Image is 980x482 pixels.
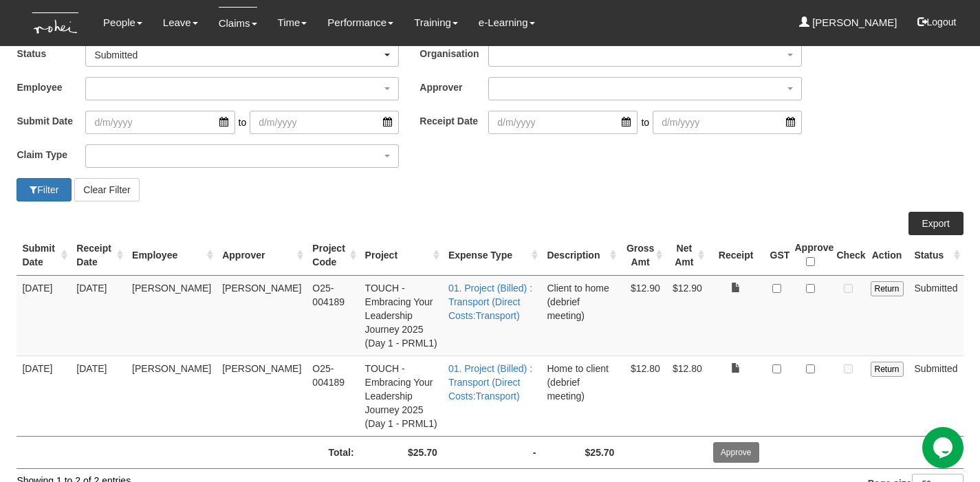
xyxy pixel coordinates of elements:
th: Gross Amt : activate to sort column ascending [620,235,665,276]
td: [PERSON_NAME] [127,355,217,436]
th: Receipt [708,235,765,276]
th: Project Code : activate to sort column ascending [307,235,359,276]
th: GST [765,235,790,276]
th: Status : activate to sort column ascending [909,235,963,276]
td: $12.90 [666,275,708,355]
td: [PERSON_NAME] [127,275,217,355]
span: to [235,111,250,134]
input: Approve [713,442,759,463]
label: Employee [17,77,85,97]
td: O25-004189 [307,275,359,355]
th: Approve [790,235,831,276]
label: Receipt Date [420,111,488,131]
a: Time [278,7,307,39]
a: [PERSON_NAME] [799,7,897,39]
a: 01. Project (Billed) : Transport (Direct Costs:Transport) [448,363,532,402]
td: Home to client (debrief meeting) [541,355,620,436]
th: Expense Type : activate to sort column ascending [443,235,542,276]
button: Clear Filter [74,178,139,201]
label: Status [17,43,85,63]
button: Submitted [85,43,399,67]
a: People [103,7,142,39]
td: - [443,436,542,468]
th: Project : activate to sort column ascending [360,235,443,276]
td: $12.90 [620,275,665,355]
td: [DATE] [17,275,71,355]
td: $12.80 [666,355,708,436]
td: $25.70 [541,436,620,468]
input: d/m/yyyy [250,111,399,134]
button: Filter [17,178,72,201]
td: Submitted [909,275,963,355]
iframe: chat widget [922,427,966,468]
a: Leave [163,7,198,39]
td: Client to home (debrief meeting) [541,275,620,355]
button: Logout [908,6,966,39]
th: Net Amt : activate to sort column ascending [666,235,708,276]
a: Claims [219,7,257,39]
th: Description : activate to sort column ascending [541,235,620,276]
label: Claim Type [17,144,85,164]
td: Submitted [909,355,963,436]
td: [PERSON_NAME] [217,355,307,436]
td: [DATE] [71,355,127,436]
label: Organisation [420,43,488,63]
input: d/m/yyyy [653,111,802,134]
th: Check [831,235,865,276]
td: Total: [127,436,360,468]
a: Training [414,7,458,39]
a: 01. Project (Billed) : Transport (Direct Costs:Transport) [448,283,532,321]
div: Submitted [94,48,382,62]
td: $25.70 [360,436,443,468]
input: Return [871,281,904,296]
label: Submit Date [17,111,85,131]
input: Return [871,362,904,377]
a: Performance [327,7,393,39]
a: e-Learning [479,7,535,39]
td: [PERSON_NAME] [217,275,307,355]
input: d/m/yyyy [488,111,638,134]
th: Action [865,235,909,276]
th: Employee : activate to sort column ascending [127,235,217,276]
td: [DATE] [71,275,127,355]
td: [DATE] [17,355,71,436]
span: to [638,111,653,134]
th: Approver : activate to sort column ascending [217,235,307,276]
td: O25-004189 [307,355,359,436]
td: TOUCH - Embracing Your Leadership Journey 2025 (Day 1 - PRML1) [360,275,443,355]
label: Approver [420,77,488,97]
a: Export [908,212,963,235]
td: TOUCH - Embracing Your Leadership Journey 2025 (Day 1 - PRML1) [360,355,443,436]
td: $12.80 [620,355,665,436]
th: Receipt Date : activate to sort column ascending [71,235,127,276]
input: d/m/yyyy [85,111,235,134]
th: Submit Date : activate to sort column ascending [17,235,71,276]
